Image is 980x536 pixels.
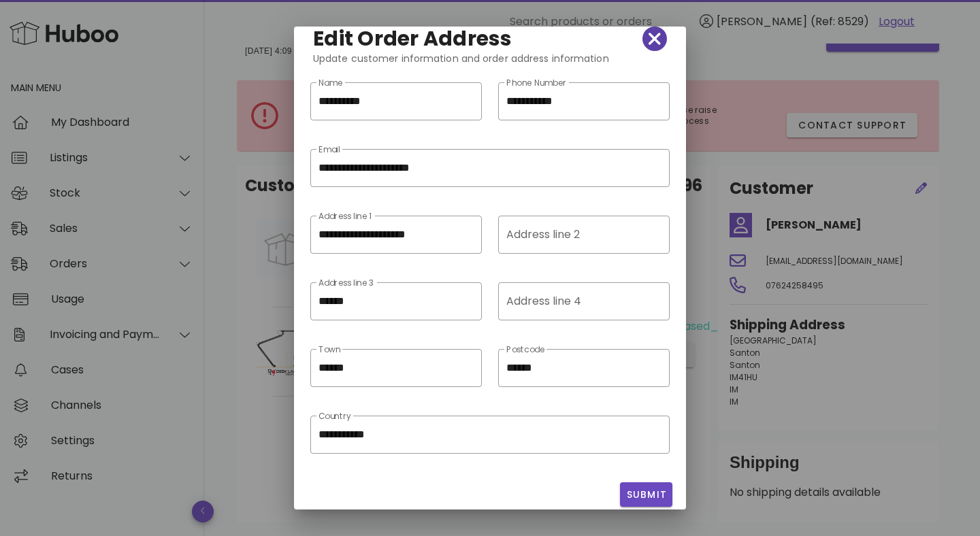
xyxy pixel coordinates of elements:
label: Address line 1 [318,212,372,222]
h2: Edit Order Address [313,28,512,50]
label: Phone Number [506,78,567,88]
label: Country [318,412,351,422]
button: Submit [620,482,672,507]
label: Town [318,345,340,355]
div: Update customer information and order address information [302,51,678,77]
label: Name [318,78,342,88]
label: Email [318,145,340,155]
span: Submit [625,488,667,502]
label: Postcode [506,345,544,355]
label: Address line 3 [318,278,374,288]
